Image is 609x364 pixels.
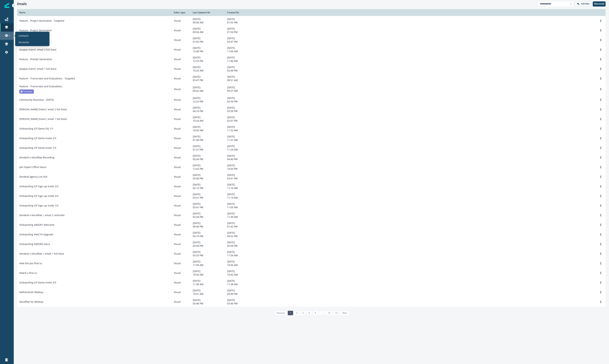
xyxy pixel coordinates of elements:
button: Options [598,66,604,71]
a: Onboarding ICP Demo Invite 1/3Visual[DATE]01:57 PM[DATE]11:24 AMOptions [17,143,606,153]
button: Options [598,261,604,266]
p: Feature - Prompt Generation [19,58,52,61]
button: Options [598,232,604,237]
a: Accounts [16,40,48,45]
a: [PERSON_NAME] Event| email 2 full blastVisual[DATE]04:10 PM[DATE]03:56 PMOptions [17,105,606,114]
td: Visual [172,133,191,143]
a: Jump forward [319,311,325,315]
p: [DATE] [227,212,257,215]
a: Community Roundup - [DATE]Visual[DATE]12:25 PM[DATE]03:34 PMOptions [17,95,606,105]
button: Options [598,174,604,179]
p: [DATE] [193,56,223,59]
td: Visual [172,105,191,114]
p: Join Expert Office Hours [19,165,47,169]
p: [DATE] [193,106,223,109]
p: [DATE] [227,279,257,283]
td: Visual [172,64,191,74]
button: Options [598,290,604,295]
td: Visual [172,297,191,307]
a: Page 13 [333,311,340,315]
td: Visual [172,287,191,297]
button: Options [598,76,604,81]
p: 03:49 PM [227,292,257,296]
p: [DATE] [193,250,223,254]
a: Onboarding ICP Sign-up Invite 1/3Visual[DATE]03:41 PM[DATE]11:05 AMOptions [17,201,606,210]
p: 10:54 AM [193,273,223,276]
button: Options [598,136,604,141]
button: Options [598,251,604,256]
p: 09:42 AM [193,89,223,93]
p: 10:03 PM [227,167,257,171]
p: [DATE] [193,154,223,158]
p: [DATE] [227,241,257,244]
p: 12:23 PM [193,59,223,63]
p: 03:47 PM [227,40,257,43]
td: Visual [172,172,191,182]
a: How'd u find usVisual[DATE]10:54 AM[DATE]10:42 AMOptions [17,268,606,278]
p: 03:58 PM [193,177,223,180]
button: Options [598,299,604,304]
p: 12:42 PM [193,167,223,171]
p: 03:41 PM [193,196,223,199]
a: Feature - Project GenerationVisual[DATE]09:54 AM[DATE]01:50 PMOptions [17,26,606,35]
p: [DATE] [227,183,257,186]
a: Zendesk x Voiceflow | email 2 reminderVisual[DATE]02:44 PM[DATE]11:49 AMOptions [17,210,606,220]
p: 11:10 AM [227,186,257,190]
a: Onboarding V4DOR1-WelcomeVisual[DATE]09:40 PM[DATE]01:42 PMOptions [17,220,606,230]
a: Feature - Transcripts and EvaluationsTemplateVisual[DATE]09:42 AM[DATE]09:27 AMOptions [17,83,606,95]
p: [PERSON_NAME] Event| email 1 full blast [19,117,67,121]
p: Feature - Transcripts and Evaluations - Targeted [19,77,75,80]
a: Join Expert Office HoursVisual[DATE]12:42 PM[DATE]10:03 PMOptions [17,162,606,172]
p: [DATE] [193,164,223,167]
p: [DATE] [227,260,257,263]
h1: Emails [17,2,27,6]
p: [DATE] [227,193,257,196]
p: 03:33 PM [193,254,223,257]
p: [DATE] [227,37,257,40]
p: Onboarding V4ACT4-Upgrade [19,233,53,236]
p: Gorgias Event| email 1 full blast [19,67,56,71]
button: Options [598,203,604,208]
td: Visual [172,239,191,249]
a: Page 1 is your current page [288,311,293,315]
td: Visual [172,201,191,210]
td: Visual [172,124,191,133]
a: [PERSON_NAME] Event| email 1 full blastVisual[DATE]10:24 AM[DATE]02:07 PMOptions [17,114,606,124]
p: [DATE] [193,260,223,263]
a: Onboarding V4ACT4-UpgradeVisual[DATE]05:19 PM[DATE]09:52 PMOptions [17,230,606,239]
td: Visual [172,259,191,268]
p: 05:19 PM [193,234,223,238]
p: [DATE] [227,86,257,89]
p: Onboarding ICP Demo Invite 1/3 [19,146,56,150]
a: Onboarding ICP Sign-up Invite 2/3Visual[DATE]02:12 PM[DATE]11:10 AMOptions [17,182,606,191]
p: [DATE] [193,37,223,40]
p: [DATE] [193,289,223,292]
p: 09:51 AM [227,79,257,82]
p: 09:56 AM [193,21,223,24]
p: 02:12 PM [193,186,223,190]
p: [DATE] [227,75,257,79]
td: Visual [172,35,191,45]
p: 09:52 PM [227,234,257,238]
p: 12:40 PM [193,50,223,53]
button: Options [598,18,604,23]
td: Visual [172,220,191,230]
p: [DATE] [193,75,223,79]
td: Visual [172,249,191,259]
p: [DATE] [193,17,223,21]
button: Options [598,116,604,122]
p: 03:46 PM [193,302,223,305]
p: Onboarding ICP Sign-up Invite 2/3 [19,185,58,188]
p: 11:14 AM [227,196,257,199]
p: 02:07 PM [227,119,257,122]
a: Zendesk x Voiceflow RecordingVisual[DATE]05:04 PM[DATE]04:40 PMOptions [17,153,606,162]
p: 11:05 AM [227,206,257,209]
p: 04:58 PM [193,244,223,248]
p: [DATE] [193,202,223,206]
div: Last Updated On [193,11,223,14]
p: 03:56 PM [227,109,257,113]
p: Onboarding ICP Sign-up Invite 3/3 [19,194,58,198]
p: 01:58 PM [193,138,223,142]
button: Options [598,193,604,199]
p: [DATE] [227,173,257,177]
